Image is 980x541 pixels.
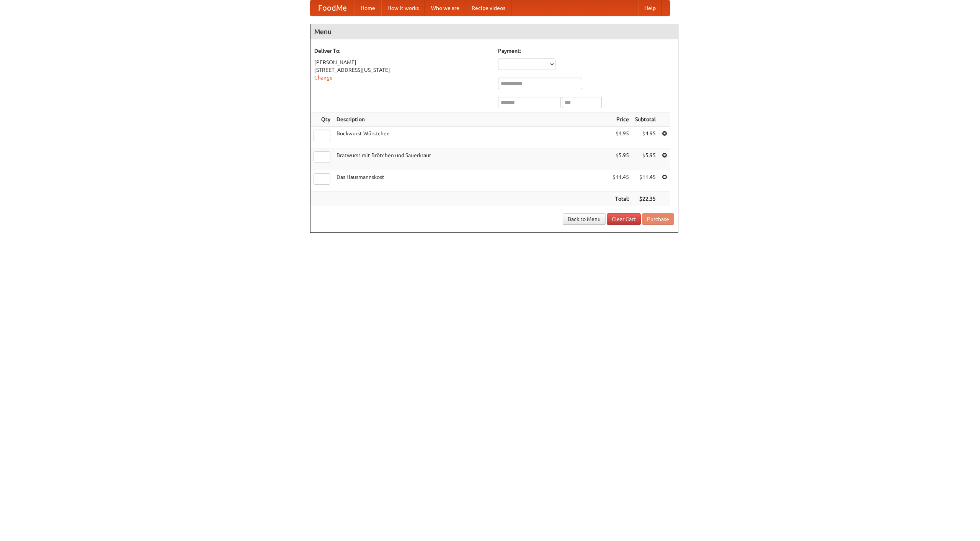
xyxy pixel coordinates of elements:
[642,213,674,225] button: Purchase
[310,24,678,39] h4: Menu
[354,0,381,16] a: Home
[609,192,632,206] th: Total:
[632,148,659,170] td: $5.95
[638,0,662,16] a: Help
[609,112,632,127] th: Price
[310,0,354,16] a: FoodMe
[381,0,425,16] a: How it works
[314,75,333,81] a: Change
[333,127,609,148] td: Bockwurst Würstchen
[607,213,641,225] a: Clear Cart
[314,47,490,55] h5: Deliver To:
[425,0,465,16] a: Who we are
[632,192,659,206] th: $22.35
[333,112,609,127] th: Description
[632,112,659,127] th: Subtotal
[563,213,606,225] a: Back to Menu
[314,58,490,66] div: [PERSON_NAME]
[314,66,490,74] div: [STREET_ADDRESS][US_STATE]
[609,148,632,170] td: $5.95
[632,127,659,148] td: $4.95
[465,0,511,16] a: Recipe videos
[609,127,632,148] td: $4.95
[498,47,674,55] h5: Payment:
[609,170,632,192] td: $11.45
[333,170,609,192] td: Das Hausmannskost
[333,148,609,170] td: Bratwurst mit Brötchen und Sauerkraut
[310,112,333,127] th: Qty
[632,170,659,192] td: $11.45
